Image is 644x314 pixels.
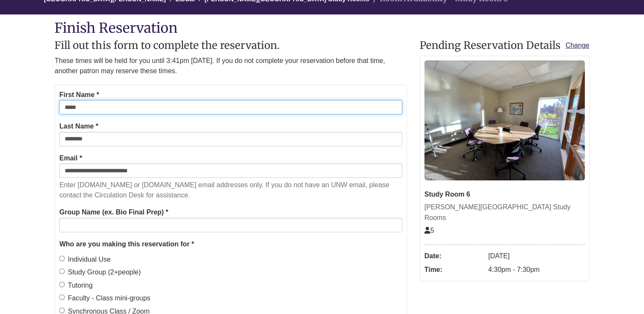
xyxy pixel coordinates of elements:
[59,239,402,250] legend: Who are you making this reservation for *
[59,282,65,287] input: Tutoring
[565,40,589,51] a: Change
[59,256,65,261] input: Individual Use
[54,21,589,36] h1: Finish Reservation
[59,121,98,132] label: Last Name *
[59,267,140,278] label: Study Group (2+people)
[59,89,99,100] label: First Name *
[59,254,111,265] label: Individual Use
[59,293,150,304] label: Faculty - Class mini-groups
[59,280,92,291] label: Tutoring
[59,207,168,218] label: Group Name (ex. Bio Final Prep) *
[424,249,484,263] dt: Date:
[424,263,484,277] dt: Time:
[59,294,65,300] input: Faculty - Class mini-groups
[54,56,406,76] p: These times will be held for you until 3:41pm [DATE]. If you do not complete your reservation bef...
[488,249,585,263] dd: [DATE]
[424,202,585,223] div: [PERSON_NAME][GEOGRAPHIC_DATA] Study Rooms
[54,40,406,51] h2: Fill out this form to complete the reservation.
[59,180,402,200] p: Enter [DOMAIN_NAME] or [DOMAIN_NAME] email addresses only. If you do not have an UNW email, pleas...
[59,153,82,164] label: Email *
[424,227,434,234] span: The capacity of this space
[59,268,65,274] input: Study Group (2+people)
[420,40,590,51] h2: Pending Reservation Details
[59,308,65,313] input: Synchronous Class / Zoom
[424,60,585,181] img: Study Room 6
[424,189,585,200] div: Study Room 6
[488,263,585,277] dd: 4:30pm - 7:30pm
